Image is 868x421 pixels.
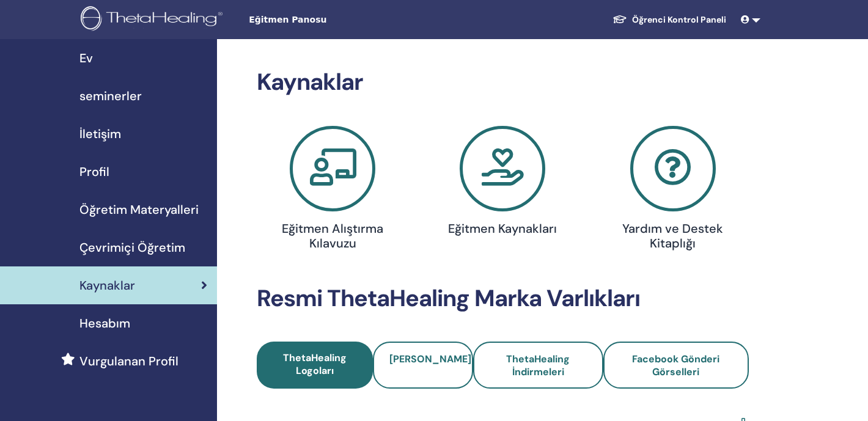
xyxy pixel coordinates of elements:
[619,221,727,251] h4: Yardım ve Destek Kitaplığı
[81,6,227,34] img: logo.png
[425,126,580,241] a: Eğitmen Kaynakları
[79,352,178,370] span: Vurgulanan Profil
[79,238,185,257] span: Çevrimiçi Öğretim
[389,353,471,365] span: [PERSON_NAME]
[79,49,93,67] span: Ev
[632,353,719,378] span: Facebook Gönderi Görselleri
[612,14,627,24] img: graduation-cap-white.svg
[257,285,749,313] h2: Resmi ThetaHealing Marka Varlıkları
[79,163,109,181] span: Profil
[257,342,373,389] a: ThetaHealing Logoları
[79,87,142,105] span: seminerler
[506,353,570,378] span: ThetaHealing İndirmeleri
[448,221,557,236] h4: Eğitmen Kaynakları
[79,200,199,219] span: Öğretim Materyalleri
[79,125,121,143] span: İletişim
[595,126,751,255] a: Yardım ve Destek Kitaplığı
[278,221,387,251] h4: Eğitmen Alıştırma Kılavuzu
[373,342,473,389] a: [PERSON_NAME]
[283,351,347,377] span: ThetaHealing Logoları
[603,342,749,389] a: Facebook Gönderi Görselleri
[603,9,736,31] a: Öğrenci Kontrol Paneli
[257,68,749,97] h2: Kaynaklar
[255,126,410,255] a: Eğitmen Alıştırma Kılavuzu
[79,276,135,295] span: Kaynaklar
[79,314,130,332] span: Hesabım
[249,13,432,26] span: Eğitmen Panosu
[473,342,603,389] a: ThetaHealing İndirmeleri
